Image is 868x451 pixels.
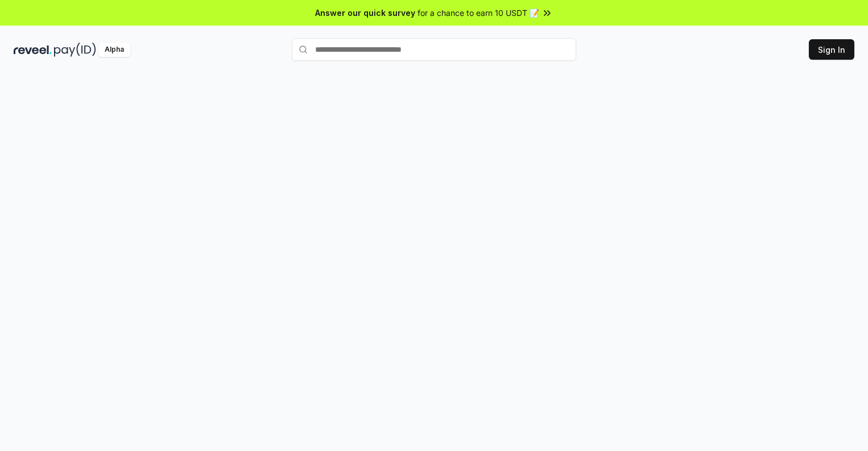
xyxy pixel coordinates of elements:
[315,7,415,19] span: Answer our quick survey
[418,7,539,19] span: for a chance to earn 10 USDT 📝
[809,39,854,60] button: Sign In
[98,43,130,57] div: Alpha
[14,43,52,57] img: reveel_dark
[54,43,96,57] img: pay_id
